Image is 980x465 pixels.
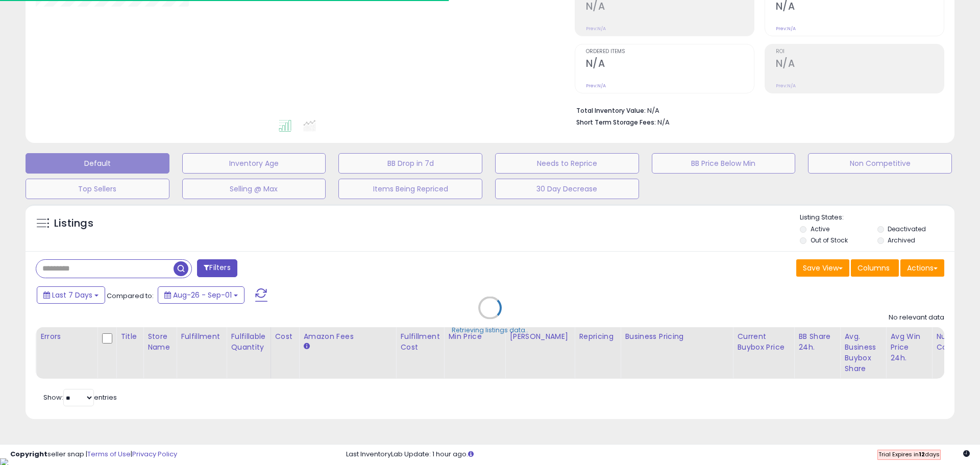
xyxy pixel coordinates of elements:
[576,106,646,115] b: Total Inventory Value:
[452,326,528,335] div: Retrieving listings data..
[576,104,937,116] li: N/A
[338,153,482,174] button: BB Drop in 7d
[495,179,639,199] button: 30 Day Decrease
[468,451,474,457] i: Click here to read more about un-synced listings.
[776,49,944,55] span: ROI
[919,450,925,458] b: 12
[132,449,177,459] a: Privacy Policy
[586,26,606,32] small: Prev: N/A
[586,49,754,55] span: Ordered Items
[808,153,952,174] button: Non Competitive
[586,1,754,14] h2: N/A
[586,58,754,71] h2: N/A
[878,450,940,458] span: Trial Expires in days
[26,153,169,174] button: Default
[10,449,47,459] strong: Copyright
[87,449,131,459] a: Terms of Use
[776,1,944,14] h2: N/A
[576,118,656,127] b: Short Term Storage Fees:
[652,153,796,174] button: BB Price Below Min
[776,26,796,32] small: Prev: N/A
[495,153,639,174] button: Needs to Reprice
[776,83,796,89] small: Prev: N/A
[26,179,169,199] button: Top Sellers
[657,117,670,127] span: N/A
[586,83,606,89] small: Prev: N/A
[776,58,944,71] h2: N/A
[182,153,326,174] button: Inventory Age
[346,450,970,459] div: Last InventoryLab Update: 1 hour ago.
[10,450,177,459] div: seller snap | |
[338,179,482,199] button: Items Being Repriced
[182,179,326,199] button: Selling @ Max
